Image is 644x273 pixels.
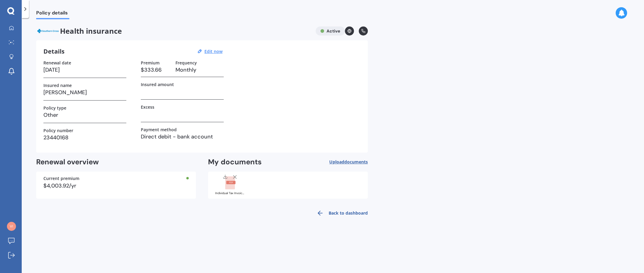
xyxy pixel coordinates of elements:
h3: Other [43,110,126,119]
label: Payment method [141,127,177,132]
label: Insured amount [141,82,174,87]
img: SouthernCross.png [36,26,60,36]
span: Policy details [36,10,69,18]
h2: My documents [208,157,262,167]
label: Policy number [43,128,73,133]
label: Excess [141,104,154,110]
span: documents [344,159,368,165]
label: Frequency [175,60,197,65]
span: Health insurance [36,26,311,36]
u: Edit now [204,48,223,54]
div: $4,003.92/yr [43,183,189,188]
h3: [PERSON_NAME] [43,88,126,97]
h3: $333.66 [141,65,171,74]
label: Premium [141,60,159,65]
h3: Direct debit - bank account [141,132,224,141]
img: 090ae0ebdca4cc092440aee9ee7e908d [7,222,16,231]
label: Policy type [43,105,66,110]
a: Back to dashboard [313,206,368,220]
div: Individual Tax Invoice_12821.pdf [215,192,245,195]
h3: 23440168 [43,133,126,142]
button: Uploaddocuments [329,157,368,167]
h2: Renewal overview [36,157,196,167]
span: Upload [329,160,368,164]
label: Renewal date [43,60,71,65]
h3: [DATE] [43,65,126,74]
button: Edit now [203,49,224,54]
label: Insured name [43,83,72,88]
div: Current premium [43,176,189,181]
h3: Monthly [175,65,224,74]
h3: Details [43,48,65,55]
